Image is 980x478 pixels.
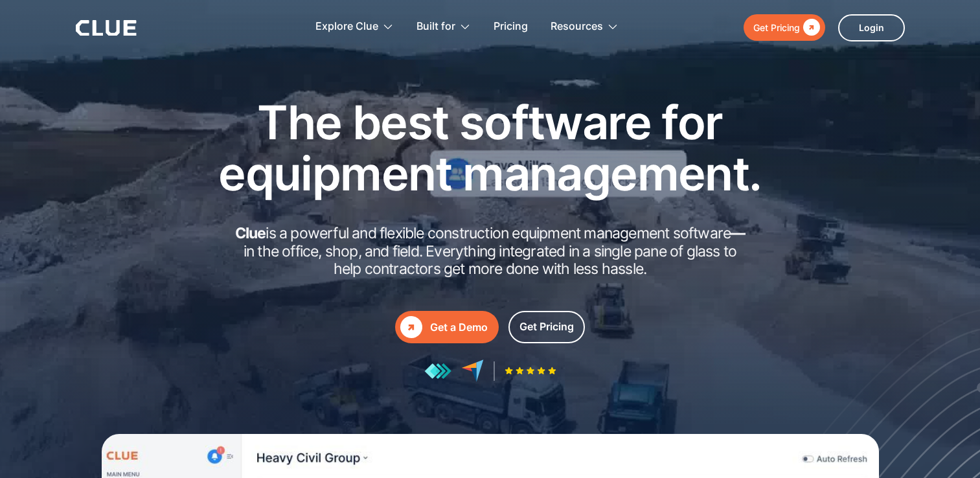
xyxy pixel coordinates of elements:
[838,14,905,41] a: Login
[231,225,749,279] h2: is a powerful and flexible construction equipment management software in the office, shop, and fi...
[430,319,488,336] div: Get a Demo
[395,311,499,343] a: Get a Demo
[315,6,378,47] div: Explore Clue
[551,6,603,47] div: Resources
[416,6,455,47] div: Built for
[416,6,471,47] div: Built for
[400,316,422,338] div: 
[505,367,556,375] img: Five-star rating icon
[731,224,745,242] strong: —
[235,224,266,242] strong: Clue
[519,319,574,335] div: Get Pricing
[315,6,394,47] div: Explore Clue
[551,6,619,47] div: Resources
[424,363,451,380] img: reviews at getapp
[744,14,825,41] a: Get Pricing
[753,19,800,36] div: Get Pricing
[199,97,782,199] h1: The best software for equipment management.
[800,19,820,36] div: 
[508,311,585,343] a: Get Pricing
[461,359,484,382] img: reviews at capterra
[494,6,528,47] a: Pricing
